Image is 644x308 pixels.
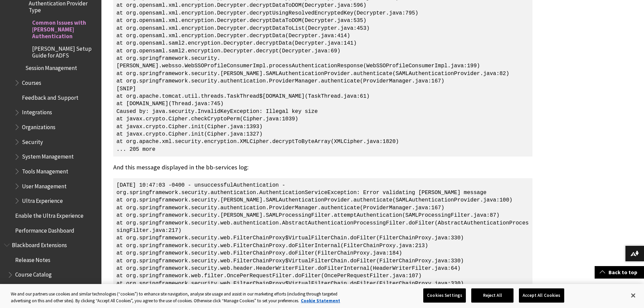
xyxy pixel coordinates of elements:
[113,163,532,172] p: And this message displayed in the bb-services log:
[32,43,97,59] span: [PERSON_NAME] Setup Guide for ADFS
[11,291,354,304] div: We and our partners use cookies and similar technologies (“cookies”) to enhance site navigation, ...
[22,121,55,131] span: Organizations
[22,92,78,101] span: Feedback and Support
[15,225,74,234] span: Performance Dashboard
[22,77,41,86] span: Courses
[25,63,77,72] span: Session Management
[15,210,84,219] span: Enable the Ultra Experience
[595,266,644,279] a: Back to top
[301,298,340,304] a: More information about your privacy, opens in a new tab
[15,269,52,278] span: Course Catalog
[22,181,67,190] span: User Management
[519,288,564,303] button: Accept All Cookies
[423,288,466,303] button: Cookies Settings
[22,166,68,175] span: Tools Management
[32,17,97,40] span: Common Issues with [PERSON_NAME] Authentication
[12,239,67,248] span: Blackboard Extensions
[22,107,52,116] span: Integrations
[626,288,641,303] button: Close
[22,151,74,160] span: System Management
[22,136,43,145] span: Security
[15,254,50,263] span: Release Notes
[471,288,514,303] button: Reject All
[22,195,63,204] span: Ultra Experience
